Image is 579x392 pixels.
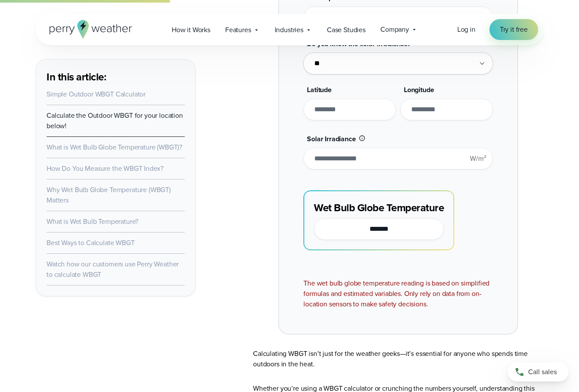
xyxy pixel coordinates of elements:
span: Company [380,24,409,35]
a: Case Studies [319,21,373,39]
span: Case Studies [327,25,366,35]
span: Latitude [307,85,332,95]
span: Call sales [528,367,557,377]
a: Try it free [489,19,538,40]
span: How it Works [172,25,210,35]
a: What is Wet Bulb Temperature? [47,216,138,226]
a: Calculate the Outdoor WBGT for your location below! [47,110,183,131]
span: Features [225,25,251,35]
span: Try it free [500,24,528,35]
a: What is Wet Bulb Globe Temperature (WBGT)? [47,142,182,152]
h3: In this article: [47,70,185,84]
a: Simple Outdoor WBGT Calculator [47,89,146,99]
a: How Do You Measure the WBGT Index? [47,163,163,173]
p: Calculating WBGT isn’t just for the weather geeks—it’s essential for anyone who spends time outdo... [253,349,543,369]
a: Why Wet Bulb Globe Temperature (WBGT) Matters [47,185,171,205]
span: Longitude [404,85,434,95]
span: Solar Irradiance [307,134,356,144]
a: Best Ways to Calculate WBGT [47,238,135,248]
div: The wet bulb globe temperature reading is based on simplified formulas and estimated variables. O... [303,278,492,309]
span: Log in [457,24,476,34]
a: Watch how our customers use Perry Weather to calculate WBGT [47,259,179,279]
a: Log in [457,24,476,35]
span: Industries [275,25,303,35]
a: How it Works [164,21,218,39]
a: Call sales [508,362,569,382]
